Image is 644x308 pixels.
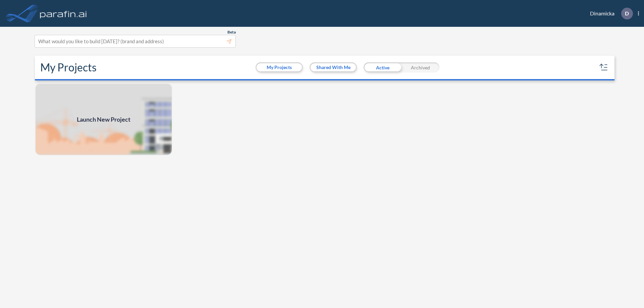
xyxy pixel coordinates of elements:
[598,62,609,73] button: sort
[227,29,236,35] span: Beta
[580,8,639,19] div: Dinamicka
[35,83,172,156] a: Launch New Project
[401,62,439,72] div: Archived
[311,63,356,71] button: Shared With Me
[35,83,172,156] img: add
[625,10,629,16] p: D
[39,7,88,20] img: logo
[40,61,97,74] h2: My Projects
[77,115,130,124] span: Launch New Project
[257,63,302,71] button: My Projects
[364,62,401,72] div: Active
